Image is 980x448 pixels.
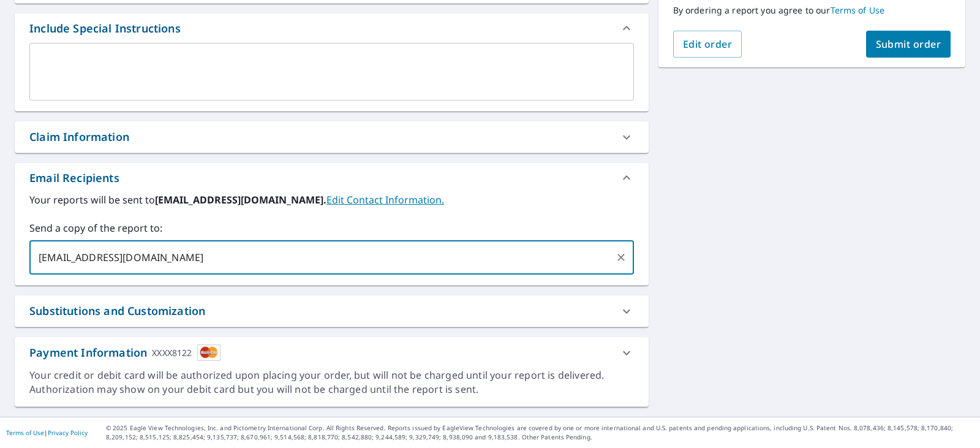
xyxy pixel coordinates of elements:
[673,5,951,16] p: By ordering a report you agree to our
[6,429,88,436] p: |
[831,4,885,16] a: Terms of Use
[29,170,119,186] div: Email Recipients
[15,337,649,368] div: Payment InformationXXXX8122cardImage
[29,344,221,361] div: Payment Information
[15,121,649,153] div: Claim Information
[29,20,181,37] div: Include Special Instructions
[29,221,634,235] label: Send a copy of the report to:
[29,129,129,145] div: Claim Information
[15,13,649,43] div: Include Special Instructions
[29,368,634,397] div: Your credit or debit card will be authorized upon placing your order, but will not be charged unt...
[612,249,630,266] button: Clear
[326,193,444,207] a: EditContactInfo
[29,192,634,207] label: Your reports will be sent to
[197,344,221,361] img: cardImage
[15,295,649,327] div: Substitutions and Customization
[152,344,192,361] div: XXXX8122
[15,163,649,192] div: Email Recipients
[6,428,44,437] a: Terms of Use
[876,37,941,51] span: Submit order
[683,37,733,51] span: Edit order
[48,428,88,437] a: Privacy Policy
[155,193,326,207] b: [EMAIL_ADDRESS][DOMAIN_NAME].
[673,31,742,58] button: Edit order
[106,423,974,442] p: © 2025 Eagle View Technologies, Inc. and Pictometry International Corp. All Rights Reserved. Repo...
[866,31,951,58] button: Submit order
[29,303,205,319] div: Substitutions and Customization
